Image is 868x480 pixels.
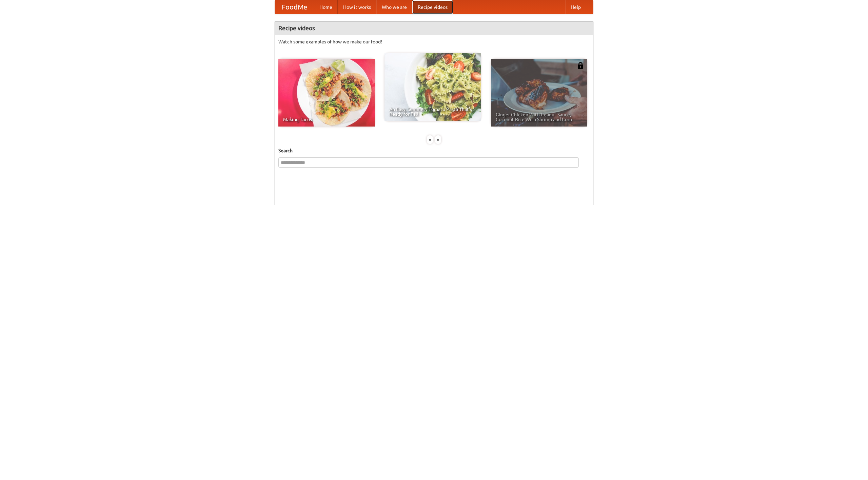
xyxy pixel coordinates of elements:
a: Making Tacos [278,59,375,127]
a: Who we are [376,0,412,14]
a: Recipe videos [412,0,453,14]
p: Watch some examples of how we make our food! [278,38,590,45]
span: Making Tacos [283,117,370,122]
div: « [427,135,433,144]
a: How it works [338,0,376,14]
img: 483408.png [577,62,584,69]
a: Home [314,0,338,14]
a: FoodMe [275,0,314,14]
h5: Search [278,147,590,154]
span: An Easy, Summery Tomato Pasta That's Ready for Fall [389,107,476,116]
a: Help [565,0,586,14]
h4: Recipe videos [275,21,593,35]
a: An Easy, Summery Tomato Pasta That's Ready for Fall [384,53,481,121]
div: » [435,135,441,144]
